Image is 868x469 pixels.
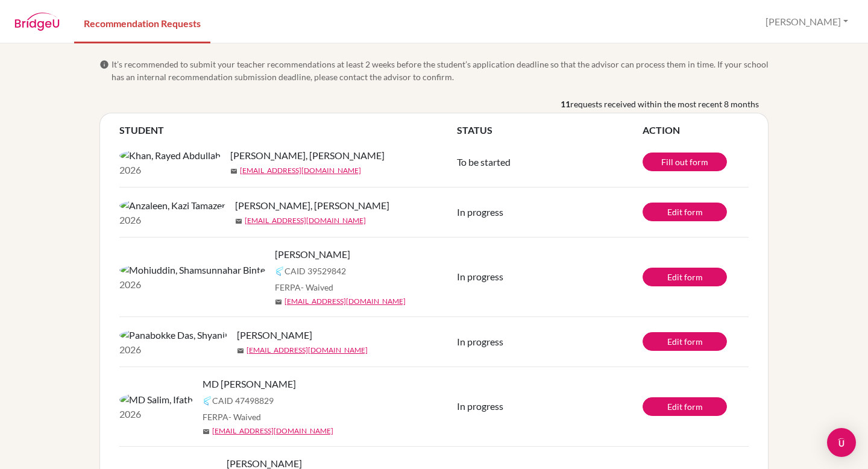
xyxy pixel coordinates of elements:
span: [PERSON_NAME] [237,328,312,342]
span: CAID 47498829 [212,394,274,407]
span: CAID 39529842 [285,265,346,277]
span: info [99,60,109,69]
button: [PERSON_NAME] [760,10,854,33]
a: Fill out form [643,153,727,171]
span: mail [237,347,244,354]
a: [EMAIL_ADDRESS][DOMAIN_NAME] [247,345,368,356]
span: requests received within the most recent 8 months [570,98,759,110]
img: Panabokke Das, Shyanil [119,328,227,342]
img: Common App logo [275,266,285,276]
span: It’s recommended to submit your teacher recommendations at least 2 weeks before the student’s app... [112,58,769,83]
span: - Waived [228,412,261,422]
span: To be started [457,156,511,168]
a: [EMAIL_ADDRESS][DOMAIN_NAME] [240,165,361,176]
a: Edit form [643,268,727,286]
th: STUDENT [119,123,457,137]
span: [PERSON_NAME] [275,247,350,262]
img: Common App logo [203,396,212,406]
span: MD [PERSON_NAME] [203,377,296,391]
img: MD Salim, Ifath [119,392,193,407]
span: FERPA [275,281,333,294]
img: Anzaleen, Kazi Tamazer [119,198,225,213]
span: [PERSON_NAME], [PERSON_NAME] [230,148,385,163]
span: mail [203,428,210,435]
span: mail [230,168,237,175]
p: 2026 [119,277,265,292]
p: 2026 [119,407,193,421]
th: ACTION [643,123,749,137]
span: mail [275,298,282,306]
span: In progress [457,336,503,347]
img: BridgeU logo [14,13,60,31]
a: Recommendation Requests [74,2,210,43]
b: 11 [561,98,570,110]
span: In progress [457,271,503,282]
p: 2026 [119,213,225,227]
span: FERPA [203,411,261,423]
th: STATUS [457,123,643,137]
a: [EMAIL_ADDRESS][DOMAIN_NAME] [285,296,406,307]
span: [PERSON_NAME], [PERSON_NAME] [235,198,389,213]
p: 2026 [119,163,221,177]
img: Mohiuddin, Shamsunnahar Binte [119,263,265,277]
a: [EMAIL_ADDRESS][DOMAIN_NAME] [245,215,366,226]
p: 2026 [119,342,227,357]
span: mail [235,218,242,225]
span: In progress [457,400,503,412]
span: In progress [457,206,503,218]
img: Khan, Rayed Abdullah [119,148,221,163]
span: - Waived [301,282,333,292]
a: Edit form [643,203,727,221]
div: Open Intercom Messenger [827,428,856,457]
a: Edit form [643,332,727,351]
a: [EMAIL_ADDRESS][DOMAIN_NAME] [212,426,333,436]
a: Edit form [643,397,727,416]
